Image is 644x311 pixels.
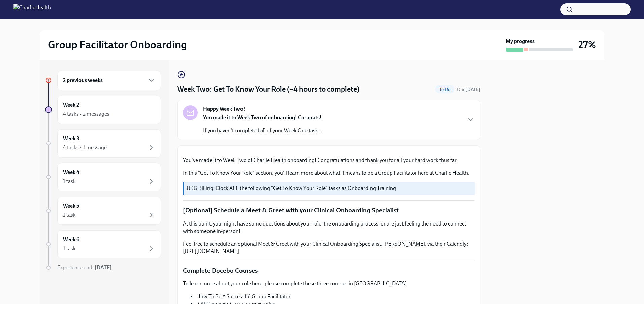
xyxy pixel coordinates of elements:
[457,86,480,93] span: September 1st, 2025 10:00
[45,96,161,124] a: Week 24 tasks • 2 messages
[203,127,322,134] p: If you haven't completed all of your Week One task...
[183,206,475,215] p: [Optional] Schedule a Meet & Greet with your Clinical Onboarding Specialist
[95,264,112,271] strong: [DATE]
[196,300,475,308] li: IOP Overview, Curriculum & Roles
[183,266,475,275] p: Complete Docebo Courses
[63,135,79,142] h6: Week 3
[457,87,480,92] span: Due
[183,169,475,177] p: In this "Get To Know Your Role" section, you'll learn more about what it means to be a Group Faci...
[183,240,475,255] p: Feel free to schedule an optional Meet & Greet with your Clinical Onboarding Specialist, [PERSON_...
[45,163,161,191] a: Week 41 task
[435,87,454,92] span: To Do
[63,236,79,243] h6: Week 6
[63,211,76,219] div: 1 task
[63,77,103,84] h6: 2 previous weeks
[45,230,161,258] a: Week 61 task
[187,185,472,192] p: UKG Billing: Clock ALL the following "Get To Know Your Role" tasks as Onboarding Training
[196,293,475,300] li: How To Be A Successful Group Facilitator
[177,84,360,94] h4: Week Two: Get To Know Your Role (~4 hours to complete)
[203,105,245,113] strong: Happy Week Two!
[13,4,51,15] img: CharlieHealth
[578,39,596,51] h3: 27%
[63,245,76,252] div: 1 task
[63,202,79,210] h6: Week 5
[63,110,109,118] div: 4 tasks • 2 messages
[465,87,480,92] strong: [DATE]
[45,129,161,158] a: Week 34 tasks • 1 message
[45,197,161,225] a: Week 51 task
[203,114,322,121] strong: You made it to Week Two of onboarding! Congrats!
[183,220,475,235] p: At this point, you might have some questions about your role, the onboarding process, or are just...
[183,280,475,287] p: To learn more about your role here, please complete these three courses in [GEOGRAPHIC_DATA]:
[506,38,535,45] strong: My progress
[63,178,76,185] div: 1 task
[63,169,79,176] h6: Week 4
[57,264,112,271] span: Experience ends
[63,144,107,151] div: 4 tasks • 1 message
[57,71,161,90] div: 2 previous weeks
[48,38,187,51] h2: Group Facilitator Onboarding
[63,101,79,109] h6: Week 2
[183,157,475,164] p: You've made it to Week Two of Charlie Health onboarding! Congratulations and thank you for all yo...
